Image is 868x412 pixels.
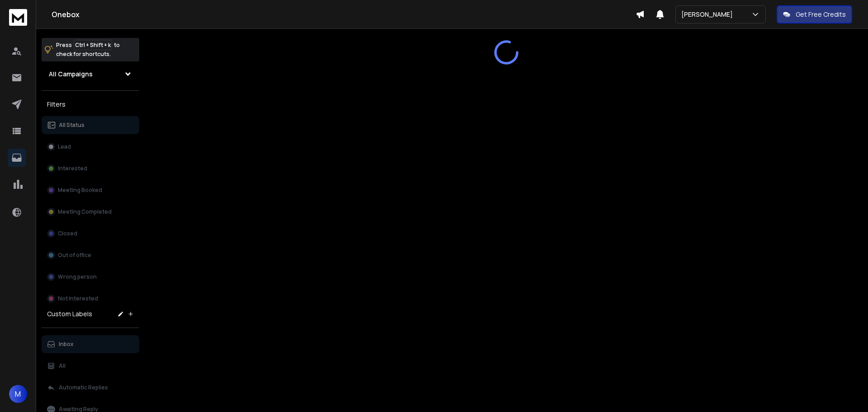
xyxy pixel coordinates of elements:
[9,385,27,403] button: M
[796,10,846,19] p: Get Free Credits
[47,309,92,318] h3: Custom Labels
[777,5,852,23] button: Get Free Credits
[74,40,112,50] span: Ctrl + Shift + k
[681,10,736,19] p: [PERSON_NAME]
[42,98,139,111] h3: Filters
[9,9,27,26] img: logo
[49,70,93,79] h1: All Campaigns
[52,9,636,20] h1: Onebox
[56,41,120,59] p: Press to check for shortcuts.
[42,65,139,83] button: All Campaigns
